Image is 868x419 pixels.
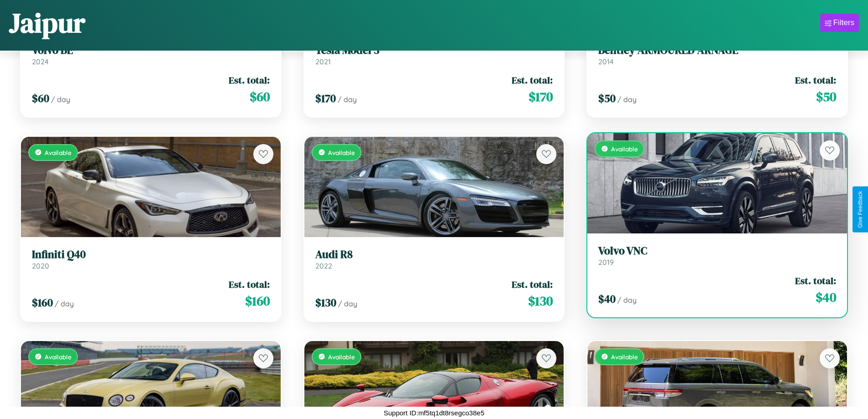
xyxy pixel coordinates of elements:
[55,299,74,308] span: / day
[816,88,836,106] span: $ 50
[617,295,637,305] span: / day
[795,73,836,87] span: Est. total:
[32,248,270,261] h3: Infiniti Q40
[598,44,836,66] a: Bentley ARMOURED ARNAGE2014
[512,73,553,87] span: Est. total:
[833,18,854,27] div: Filters
[229,278,270,291] span: Est. total:
[611,353,638,361] span: Available
[820,14,859,32] button: Filters
[32,261,49,270] span: 2020
[384,407,484,419] p: Support ID: mf5tq1dt8rsegco38e5
[328,353,355,361] span: Available
[32,295,53,310] span: $ 160
[9,4,85,41] h1: Jaipur
[795,274,836,287] span: Est. total:
[315,261,332,270] span: 2022
[529,88,553,106] span: $ 170
[528,292,553,310] span: $ 130
[857,191,863,228] div: Give Feedback
[598,91,616,106] span: $ 50
[32,57,49,66] span: 2024
[611,145,638,153] span: Available
[45,149,72,156] span: Available
[315,44,553,66] a: Tesla Model 32021
[315,91,336,106] span: $ 170
[245,292,270,310] span: $ 160
[598,291,616,306] span: $ 40
[315,44,553,57] h3: Tesla Model 3
[229,73,270,87] span: Est. total:
[32,248,270,270] a: Infiniti Q402020
[598,258,614,267] span: 2019
[338,95,357,104] span: / day
[45,353,72,361] span: Available
[32,44,270,66] a: Volvo BE2024
[816,288,836,306] span: $ 40
[315,248,553,270] a: Audi R82022
[51,95,70,104] span: / day
[598,57,614,66] span: 2014
[598,244,836,267] a: Volvo VNC2019
[315,248,553,261] h3: Audi R8
[598,44,836,57] h3: Bentley ARMOURED ARNAGE
[512,278,553,291] span: Est. total:
[328,149,355,156] span: Available
[315,295,336,310] span: $ 130
[598,244,836,258] h3: Volvo VNC
[315,57,331,66] span: 2021
[32,44,270,57] h3: Volvo BE
[32,91,49,106] span: $ 60
[617,95,637,104] span: / day
[250,88,270,106] span: $ 60
[338,299,357,308] span: / day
